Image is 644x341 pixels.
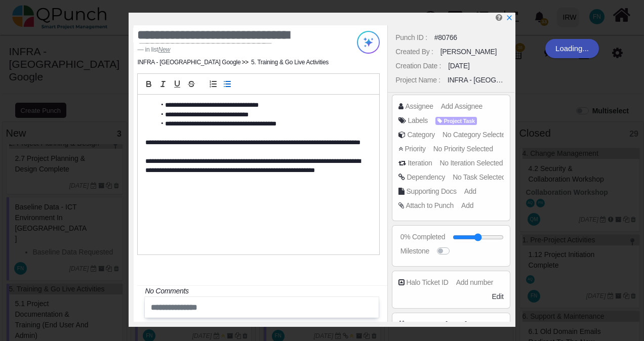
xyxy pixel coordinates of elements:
li: 5. Training & Go Live Activities [240,58,329,67]
li: INFRA - [GEOGRAPHIC_DATA] Google [137,58,240,67]
svg: x [506,14,513,21]
i: Edit Punch [496,14,502,21]
div: Loading... [545,39,599,58]
i: No Comments [145,287,188,295]
a: x [506,14,513,22]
